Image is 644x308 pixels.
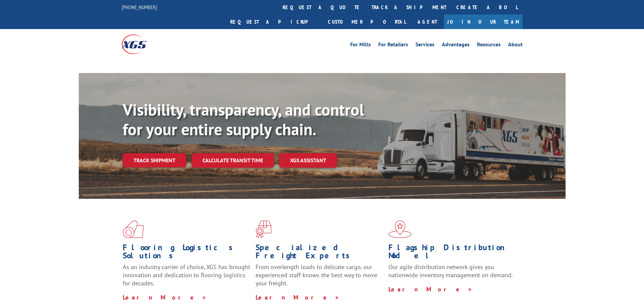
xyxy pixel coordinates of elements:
[122,4,157,10] a: [PHONE_NUMBER]
[323,15,411,29] a: Customer Portal
[279,153,337,168] a: XGS ASSISTANT
[123,153,186,167] a: Track shipment
[123,263,250,287] span: As an industry carrier of choice, XGS has brought innovation and dedication to flooring logistics...
[388,263,513,279] span: Our agile distribution network gives you nationwide inventory management on demand.
[123,293,207,301] a: Learn More >
[256,243,383,263] h1: Specialized Freight Experts
[378,42,408,49] a: For Retailers
[411,15,444,29] a: Agent
[225,15,323,29] a: Request a pickup
[388,220,412,238] img: xgs-icon-flagship-distribution-model-red
[350,42,371,49] a: For Mills
[123,99,364,140] b: Visibility, transparency, and control for your entire supply chain.
[123,243,251,263] h1: Flooring Logistics Solutions
[388,243,516,263] h1: Flagship Distribution Model
[415,42,434,49] a: Services
[508,42,523,49] a: About
[477,42,501,49] a: Resources
[256,263,383,293] p: From overlength loads to delicate cargo, our experienced staff knows the best way to move your fr...
[442,42,470,49] a: Advantages
[256,220,271,238] img: xgs-icon-focused-on-flooring-red
[123,220,144,238] img: xgs-icon-total-supply-chain-intelligence-red
[444,15,523,29] a: Join Our Team
[192,153,274,168] a: Calculate transit time
[256,293,340,301] a: Learn More >
[388,285,473,293] a: Learn More >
